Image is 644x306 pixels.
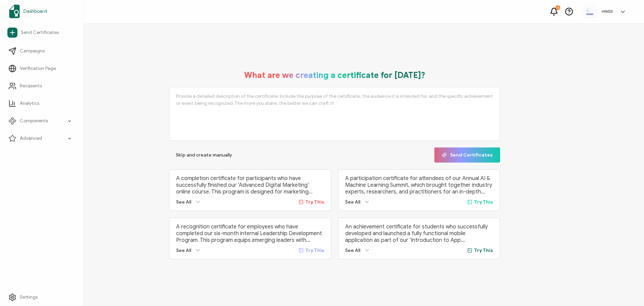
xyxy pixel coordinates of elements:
[20,83,42,89] span: Recipients
[442,152,493,158] span: Send Certificates
[345,248,360,253] span: See All
[20,48,45,54] span: Campaigns
[4,97,79,110] a: Analytics
[20,100,39,107] span: Analytics
[345,199,360,205] span: See All
[9,5,20,18] img: sertifier-logomark-colored.svg
[4,291,79,304] a: Settings
[555,5,560,10] div: 13
[20,135,42,142] span: Advanced
[474,199,493,205] span: Try This
[20,294,38,301] span: Settings
[169,147,239,163] button: Skip and create manually
[4,2,79,21] a: Dashboard
[532,230,644,306] iframe: Chat Widget
[176,153,232,158] span: Skip and create manually
[176,199,191,205] span: See All
[345,223,493,244] p: An achievement certificate for students who successfully developed and launched a fully functiona...
[21,29,59,36] span: Send Certificates
[176,223,324,244] p: A recognition certificate for employees who have completed our six-month internal Leadership Deve...
[345,175,493,195] p: A participation certificate for attendees of our Annual AI & Machine Learning Summit, which broug...
[4,25,79,40] a: Send Certificates
[4,62,79,75] a: Verification Page
[4,79,79,93] a: Recipients
[4,44,79,58] a: Campaigns
[434,147,500,163] button: Send Certificates
[176,175,324,195] p: A completion certificate for participants who have successfully finished our ‘Advanced Digital Ma...
[585,7,595,16] img: bf0b680b-21af-47f2-944f-f2449dd1c349.png
[305,199,324,205] span: Try This
[474,248,493,253] span: Try This
[176,248,191,253] span: See All
[305,248,324,253] span: Try This
[20,118,48,124] span: Components
[23,8,47,15] span: Dashboard
[602,9,613,14] h5: HIMSS
[244,70,425,80] h1: What are we creating a certificate for [DATE]?
[20,65,56,72] span: Verification Page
